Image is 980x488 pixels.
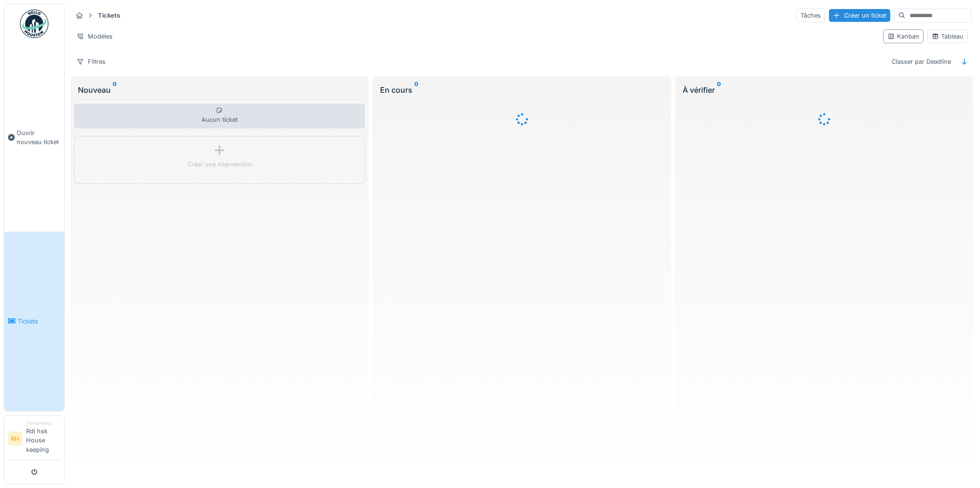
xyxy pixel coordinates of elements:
div: Créer un ticket [829,9,890,22]
div: En cours [380,84,663,96]
div: Filtres [72,55,110,68]
li: Rdi hsk House keeping [26,420,60,458]
div: Kanban [887,32,919,41]
li: RH [8,431,22,446]
div: Classer par Deadline [887,55,955,68]
div: Demandeur [26,420,60,427]
div: Aucun ticket [74,104,365,128]
span: Tickets [18,317,60,326]
sup: 0 [113,84,117,96]
strong: Tickets [94,11,124,20]
div: Créer une intervention [187,160,252,169]
div: Tâches [796,9,825,22]
div: Nouveau [78,84,361,96]
a: Tickets [4,232,64,411]
div: Modèles [72,29,117,43]
img: Badge_color-CXgf-gQk.svg [20,10,48,38]
sup: 0 [414,84,419,96]
div: Tableau [932,32,963,41]
span: Ouvrir nouveau ticket [17,128,60,146]
div: À vérifier [683,84,966,96]
a: RH DemandeurRdi hsk House keeping [8,420,60,460]
a: Ouvrir nouveau ticket [4,43,64,232]
sup: 0 [717,84,721,96]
